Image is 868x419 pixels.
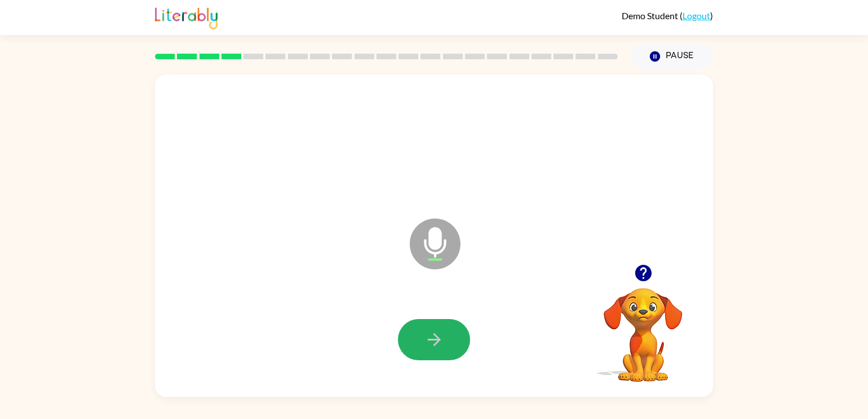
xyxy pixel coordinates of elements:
img: Literably [155,5,218,29]
a: Logout [683,10,710,21]
button: Pause [631,43,713,69]
div: ( ) [622,10,713,21]
span: Demo Student [622,10,680,21]
video: Your browser must support playing .mp4 files to use Literably. Please try using another browser. [587,270,699,383]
